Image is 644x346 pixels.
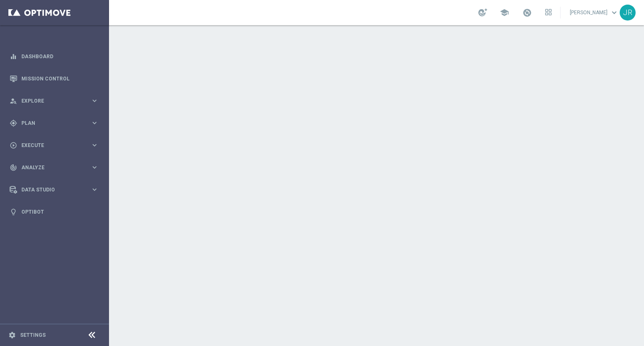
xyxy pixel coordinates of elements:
[10,119,17,127] i: gps_fixed
[10,53,17,60] i: equalizer
[10,45,99,67] div: Dashboard
[21,165,91,170] span: Analyze
[569,6,620,19] a: [PERSON_NAME]keyboard_arrow_down
[21,98,91,103] span: Explore
[10,164,17,171] i: track_changes
[9,142,99,149] button: play_circle_outline Execute keyboard_arrow_right
[8,331,16,339] i: settings
[91,186,99,194] i: keyboard_arrow_right
[9,186,99,193] button: Data Studio keyboard_arrow_right
[21,187,91,192] span: Data Studio
[91,97,99,105] i: keyboard_arrow_right
[91,163,99,171] i: keyboard_arrow_right
[10,142,91,149] div: Execute
[10,97,17,105] i: person_search
[21,45,99,67] a: Dashboard
[21,121,91,126] span: Plan
[10,142,17,149] i: play_circle_outline
[21,143,91,148] span: Execute
[9,120,99,127] button: gps_fixed Plan keyboard_arrow_right
[21,67,99,90] a: Mission Control
[10,119,91,127] div: Plan
[620,5,636,21] div: JR
[10,97,91,105] div: Explore
[9,164,99,171] button: track_changes Analyze keyboard_arrow_right
[91,141,99,149] i: keyboard_arrow_right
[9,75,99,82] button: Mission Control
[10,186,91,194] div: Data Studio
[20,333,46,338] a: Settings
[91,119,99,127] i: keyboard_arrow_right
[21,201,99,223] a: Optibot
[10,67,99,90] div: Mission Control
[10,201,99,223] div: Optibot
[610,8,619,17] span: keyboard_arrow_down
[10,164,91,171] div: Analyze
[500,8,509,17] span: school
[9,209,99,215] button: lightbulb Optibot
[9,98,99,104] button: person_search Explore keyboard_arrow_right
[9,53,99,60] button: equalizer Dashboard
[10,208,17,216] i: lightbulb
